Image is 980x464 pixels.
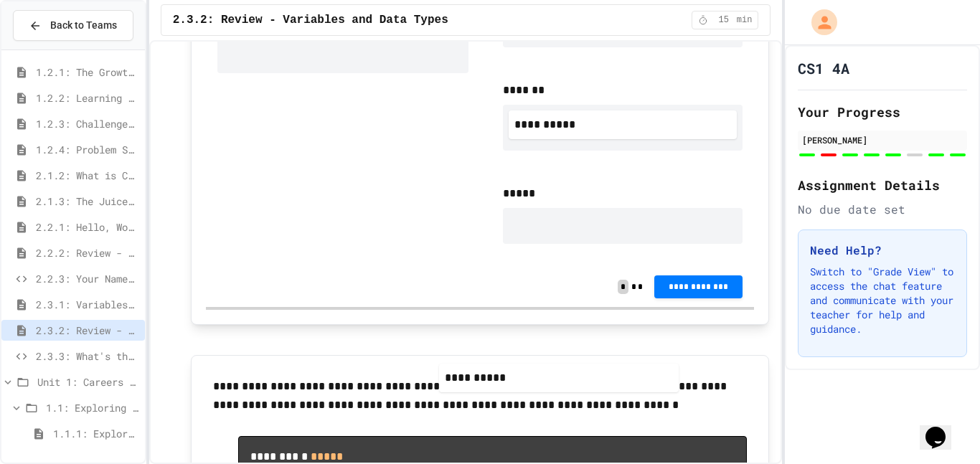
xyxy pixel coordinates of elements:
span: 2.1.2: What is Code? [36,168,139,183]
span: 2.3.3: What's the Type? [36,349,139,364]
span: 15 [712,14,735,26]
div: [PERSON_NAME] [802,133,963,146]
span: 1.1: Exploring CS Careers [46,400,139,415]
span: 2.1.3: The JuiceMind IDE [36,194,139,209]
div: My Account [796,6,841,39]
span: 2.2.3: Your Name and Favorite Movie [36,271,139,286]
span: 1.2.3: Challenge Problem - The Bridge [36,116,139,131]
span: Unit 1: Careers & Professionalism [37,374,139,389]
span: 2.3.2: Review - Variables and Data Types [173,11,448,29]
span: 2.3.2: Review - Variables and Data Types [36,323,139,338]
span: 1.2.2: Learning to Solve Hard Problems [36,90,139,105]
h3: Need Help? [810,242,955,259]
span: min [737,14,753,26]
span: 1.2.1: The Growth Mindset [36,65,139,80]
h1: CS1 4A [798,58,849,78]
span: 2.2.1: Hello, World! [36,219,139,235]
button: Back to Teams [13,10,133,41]
span: 1.1.1: Exploring CS Careers [53,426,139,441]
span: Back to Teams [50,18,117,33]
p: Switch to "Grade View" to access the chat feature and communicate with your teacher for help and ... [810,265,955,336]
span: 1.2.4: Problem Solving Practice [36,142,139,157]
div: No due date set [798,201,967,218]
span: 2.2.2: Review - Hello, World! [36,245,139,260]
h2: Assignment Details [798,175,967,195]
iframe: chat widget [920,407,966,450]
h2: Your Progress [798,102,967,122]
span: 2.3.1: Variables and Data Types [36,297,139,312]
